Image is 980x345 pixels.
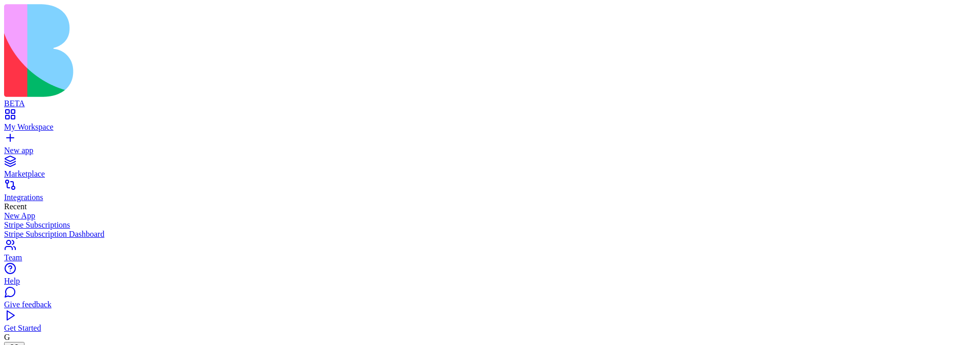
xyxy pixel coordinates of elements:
span: Recent [4,202,27,211]
div: My Workspace [4,122,976,132]
span: G [4,333,10,341]
div: Help [4,277,976,286]
div: Get Started [4,324,976,333]
a: New App [4,211,976,220]
a: Stripe Subscription Dashboard [4,230,976,239]
div: New app [4,146,976,155]
a: Give feedback [4,291,976,309]
div: Integrations [4,193,976,202]
div: BETA [4,99,976,108]
div: Give feedback [4,300,976,309]
a: Integrations [4,184,976,202]
a: My Workspace [4,113,976,132]
div: Marketplace [4,169,976,179]
a: Team [4,244,976,262]
a: New app [4,137,976,155]
a: BETA [4,90,976,108]
a: Marketplace [4,160,976,179]
a: Stripe Subscriptions [4,220,976,230]
a: Get Started [4,314,976,333]
a: Help [4,267,976,286]
img: logo [4,4,414,97]
div: Team [4,253,976,262]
